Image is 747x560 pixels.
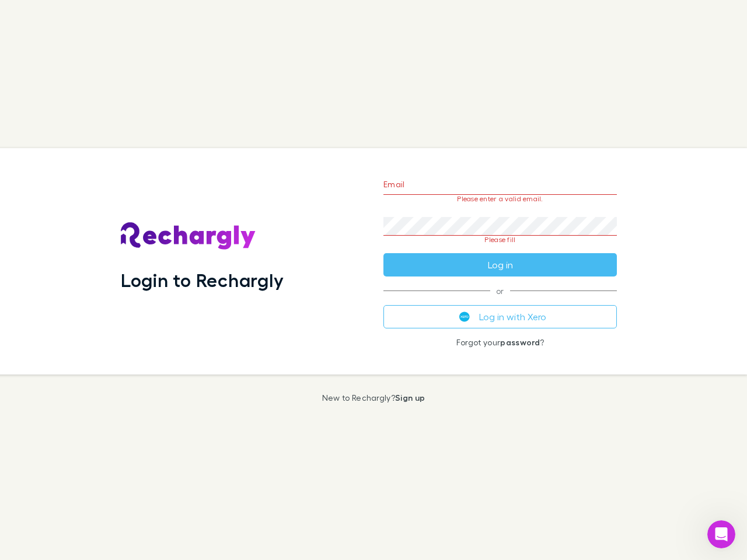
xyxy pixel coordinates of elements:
[459,311,470,322] img: Xero's logo
[383,305,617,328] button: Log in with Xero
[383,195,617,203] p: Please enter a valid email.
[383,253,617,276] button: Log in
[500,337,540,347] a: password
[707,520,735,548] iframe: Intercom live chat
[395,393,425,402] a: Sign up
[383,236,617,244] p: Please fill
[322,393,425,402] p: New to Rechargly?
[383,290,617,291] span: or
[121,269,284,291] h1: Login to Rechargly
[383,338,617,347] p: Forgot your ?
[121,222,256,250] img: Rechargly's Logo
